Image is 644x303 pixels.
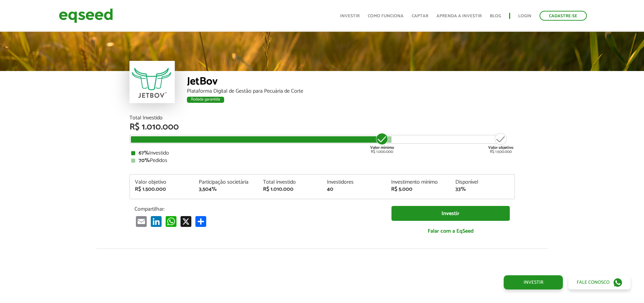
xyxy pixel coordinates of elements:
[187,76,515,89] div: JetBov
[504,275,563,289] a: Investir
[490,14,501,18] a: Blog
[455,187,509,192] div: 33%
[135,187,189,192] div: R$ 1.500.000
[59,7,113,25] img: EqSeed
[129,115,515,121] div: Total Investido
[368,14,404,18] a: Como funciona
[187,97,224,103] div: Rodada garantida
[263,180,317,185] div: Total investido
[455,180,509,185] div: Disponível
[540,11,587,21] a: Cadastre-se
[129,123,515,132] div: R$ 1.010.000
[164,216,178,227] a: WhatsApp
[263,187,317,192] div: R$ 1.010.000
[391,187,445,192] div: R$ 5.000
[369,132,395,154] div: R$ 1.000.000
[488,132,514,154] div: R$ 1.500.000
[131,150,513,156] div: Investido
[139,156,150,165] strong: 70%
[194,216,208,227] a: Compartilhar
[187,89,515,94] div: Plataforma Digital de Gestão para Pecuária de Corte
[370,144,394,151] strong: Valor mínimo
[139,148,149,158] strong: 67%
[412,14,428,18] a: Captar
[488,144,514,151] strong: Valor objetivo
[436,14,482,18] a: Aprenda a investir
[135,206,381,212] p: Compartilhar:
[135,216,148,227] a: Email
[518,14,531,18] a: Login
[327,180,381,185] div: Investidores
[568,275,630,289] a: Fale conosco
[340,14,360,18] a: Investir
[391,180,445,185] div: Investimento mínimo
[135,180,189,185] div: Valor objetivo
[149,216,163,227] a: LinkedIn
[391,224,510,238] a: Falar com a EqSeed
[179,216,193,227] a: X
[199,180,253,185] div: Participação societária
[131,158,513,163] div: Pedidos
[199,187,253,192] div: 3,504%
[327,187,381,192] div: 40
[391,206,510,221] a: Investir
